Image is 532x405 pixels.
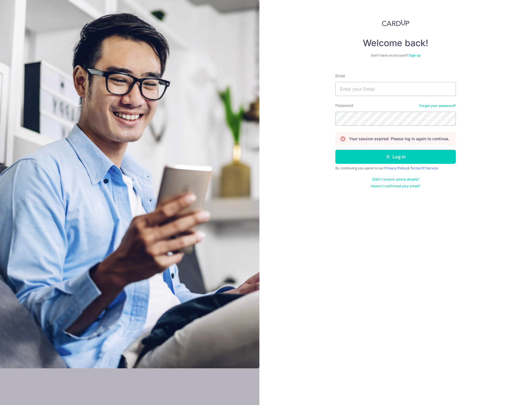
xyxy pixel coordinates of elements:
a: Haven't confirmed your email? [371,184,420,188]
input: Enter your Email [335,82,456,96]
div: Don’t have an account? [335,53,456,58]
a: Forgot your password? [419,104,456,108]
label: Email [335,73,345,79]
a: Didn't receive unlock details? [372,177,419,182]
img: CardUp Logo [382,20,409,26]
a: Sign up [409,53,421,57]
a: Terms Of Service [410,166,438,170]
h4: Welcome back! [335,38,456,49]
label: Password [335,103,353,108]
a: Privacy Policy [384,166,407,170]
div: By continuing you agree to our & [335,166,456,170]
button: Log in [335,150,456,164]
p: Your session expired. Please log in again to continue. [349,136,449,142]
